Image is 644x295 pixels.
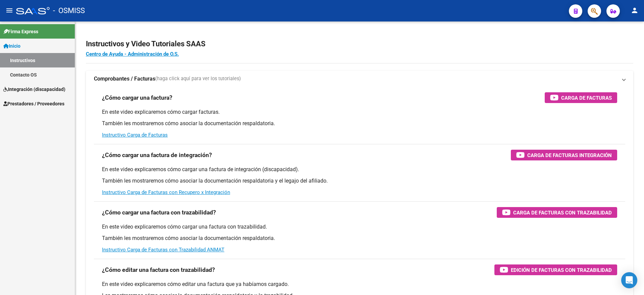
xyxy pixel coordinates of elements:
strong: Comprobantes / Facturas [94,75,155,83]
h3: ¿Cómo cargar una factura? [102,93,172,102]
span: Integración (discapacidad) [3,86,65,93]
p: En este video explicaremos cómo cargar una factura de integración (discapacidad). [102,166,617,173]
div: Open Intercom Messenger [621,272,637,288]
span: Carga de Facturas con Trazabilidad [513,208,612,217]
a: Instructivo Carga de Facturas con Trazabilidad ANMAT [102,247,224,253]
span: (haga click aquí para ver los tutoriales) [155,75,241,83]
span: Firma Express [3,28,38,35]
p: También les mostraremos cómo asociar la documentación respaldatoria y el legajo del afiliado. [102,177,617,185]
mat-expansion-panel-header: Comprobantes / Facturas(haga click aquí para ver los tutoriales) [86,71,633,87]
p: En este video explicaremos cómo cargar facturas. [102,108,617,116]
p: En este video explicaremos cómo editar una factura que ya habíamos cargado. [102,281,617,288]
h2: Instructivos y Video Tutoriales SAAS [86,38,633,50]
span: Prestadores / Proveedores [3,100,64,107]
mat-icon: menu [5,6,13,14]
a: Centro de Ayuda - Administración de O.S. [86,51,179,57]
h3: ¿Cómo editar una factura con trazabilidad? [102,265,215,275]
span: Carga de Facturas [561,94,612,102]
button: Carga de Facturas Integración [511,150,617,160]
span: Inicio [3,42,20,50]
span: Edición de Facturas con Trazabilidad [511,266,612,274]
button: Carga de Facturas con Trazabilidad [497,207,617,218]
h3: ¿Cómo cargar una factura de integración? [102,150,212,160]
a: Instructivo Carga de Facturas [102,132,168,138]
mat-icon: person [631,6,639,14]
p: En este video explicaremos cómo cargar una factura con trazabilidad. [102,223,617,231]
span: - OSMISS [53,3,85,18]
p: También les mostraremos cómo asociar la documentación respaldatoria. [102,235,617,242]
a: Instructivo Carga de Facturas con Recupero x Integración [102,189,230,195]
p: También les mostraremos cómo asociar la documentación respaldatoria. [102,120,617,127]
span: Carga de Facturas Integración [527,151,612,159]
h3: ¿Cómo cargar una factura con trazabilidad? [102,208,216,217]
button: Carga de Facturas [545,92,617,103]
button: Edición de Facturas con Trazabilidad [494,264,617,275]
